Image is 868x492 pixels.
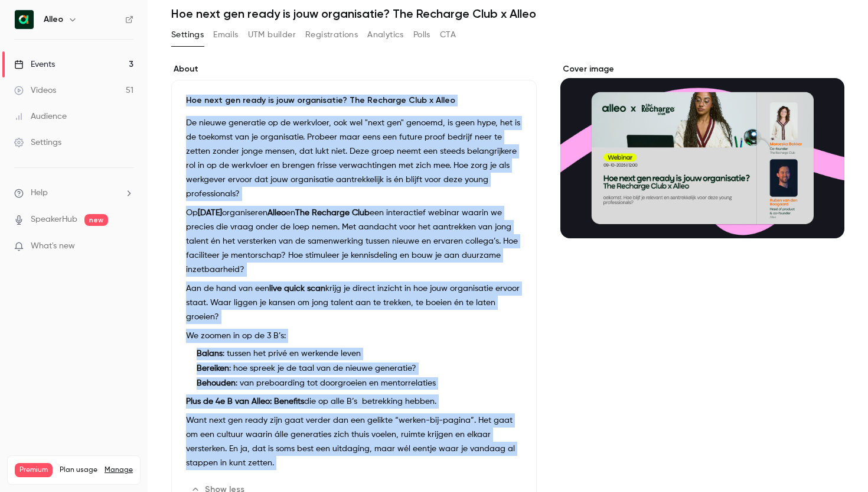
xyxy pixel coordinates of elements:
button: CTA [440,25,456,44]
strong: The Recharge Club [295,209,370,217]
p: We zoomen in op de 3 B’s: [186,329,522,343]
h6: Alleo [44,14,63,25]
strong: Plus de 4e B van Alleo: Benefits [186,397,304,406]
button: UTM builder [248,25,296,44]
p: De nieuwe generatie op de werkvloer, ook wel "next gen" genoemd, is geen hype, het is de toekomst... [186,116,522,201]
strong: Balans [197,349,223,358]
li: : van preboarding tot doorgroeien en mentorrelaties [192,377,522,390]
button: Settings [171,25,204,44]
button: Analytics [367,25,404,44]
strong: [DATE] [198,209,222,217]
label: About [171,63,537,75]
div: Videos [14,85,56,96]
p: Aan de hand van een krijg je direct inzicht in hoe jouw organisatie ervoor staat. Waar liggen je ... [186,281,522,324]
strong: Behouden [197,379,236,387]
button: Emails [213,25,238,44]
p: Op organiseren en een interactief webinar waarin we precies die vraag onder de loep nemen. Met aa... [186,206,522,277]
strong: Alleo [267,209,286,217]
div: Events [14,59,55,70]
span: What's new [31,240,75,253]
span: Help [31,187,48,199]
a: SpeakerHub [31,213,77,226]
div: Audience [14,111,67,122]
h1: Hoe next gen ready is jouw organisatie? The Recharge Club x Alleo [171,7,844,21]
span: Premium [15,463,53,477]
img: Alleo [15,10,34,29]
span: new [84,214,108,226]
strong: live quick scan [269,284,325,293]
button: Polls [413,25,430,44]
button: Registrations [305,25,358,44]
li: : tussen het privé en werkende leven [192,348,522,360]
p: die op alle B’s betrekking hebben. [186,394,522,409]
iframe: Noticeable Trigger [119,241,133,252]
li: help-dropdown-opener [14,187,133,199]
a: Manage [105,465,133,475]
div: Settings [14,137,61,148]
label: Cover image [560,63,844,75]
section: Cover image [560,63,844,238]
p: Want next gen ready zijn gaat verder dan een gelikte “werken-bij-pagina”. Het gaat om een cultuur... [186,413,522,470]
p: Hoe next gen ready is jouw organisatie? The Recharge Club x Alleo [186,95,522,106]
li: : hoe spreek je de taal van de nieuwe generatie? [192,362,522,375]
span: Plan usage [60,465,97,475]
strong: Bereiken [197,364,229,373]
